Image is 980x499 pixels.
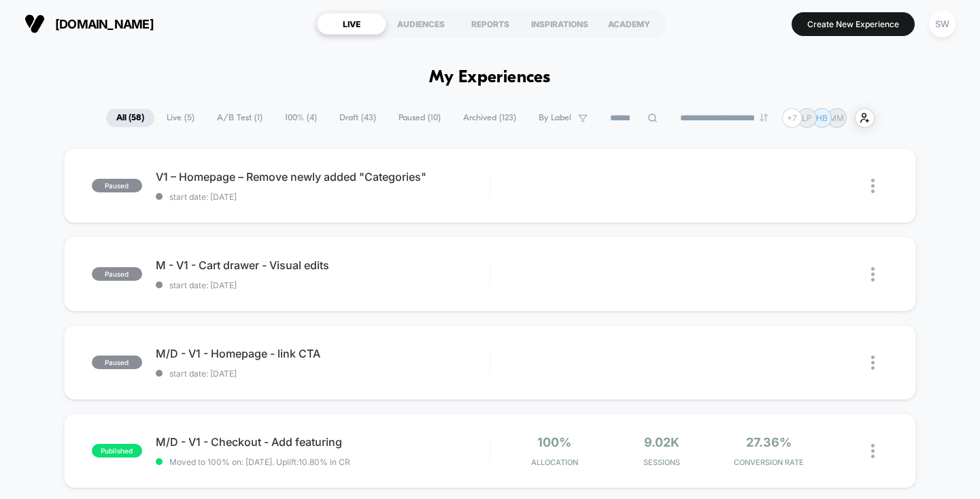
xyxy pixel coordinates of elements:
span: start date: [DATE] [156,280,490,290]
span: [DOMAIN_NAME] [55,17,154,31]
span: Live ( 5 ) [156,109,205,127]
div: + 7 [782,108,802,128]
button: [DOMAIN_NAME] [20,13,158,35]
span: Paused ( 10 ) [388,109,451,127]
span: Draft ( 43 ) [329,109,386,127]
span: M - V1 - Cart drawer - Visual edits [156,258,490,272]
span: Allocation [531,458,578,467]
span: A/B Test ( 1 ) [207,109,273,127]
span: M/D - V1 - Homepage - link CTA [156,347,490,360]
span: By Label [539,113,571,123]
span: paused [92,356,142,369]
span: Moved to 100% on: [DATE] . Uplift: 10.80% in CR [169,457,350,467]
p: LP [802,113,812,123]
span: paused [92,267,142,281]
div: INSPIRATIONS [525,13,594,35]
button: SW [925,10,960,38]
img: close [871,444,875,458]
span: 100% ( 4 ) [275,109,327,127]
p: HB [816,113,828,123]
img: close [871,179,875,193]
div: LIVE [317,13,386,35]
span: Sessions [611,458,712,467]
span: 9.02k [644,435,679,449]
h1: My Experiences [429,68,551,88]
p: MM [829,113,844,123]
img: Visually logo [24,14,45,34]
div: AUDIENCES [386,13,456,35]
span: 100% [537,435,571,449]
span: published [92,444,142,458]
span: start date: [DATE] [156,192,490,202]
img: end [760,114,768,122]
span: paused [92,179,142,192]
span: 27.36% [746,435,792,449]
span: CONVERSION RATE [718,458,819,467]
div: REPORTS [456,13,525,35]
span: start date: [DATE] [156,368,490,379]
span: All ( 58 ) [106,109,154,127]
span: Archived ( 123 ) [453,109,526,127]
img: close [871,267,875,281]
img: close [871,356,875,370]
span: V1 – Homepage – Remove newly added "Categories" [156,170,490,184]
div: ACADEMY [594,13,664,35]
button: Create New Experience [792,12,915,36]
span: M/D - V1 - Checkout - Add featuring [156,435,490,449]
div: SW [929,11,956,37]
